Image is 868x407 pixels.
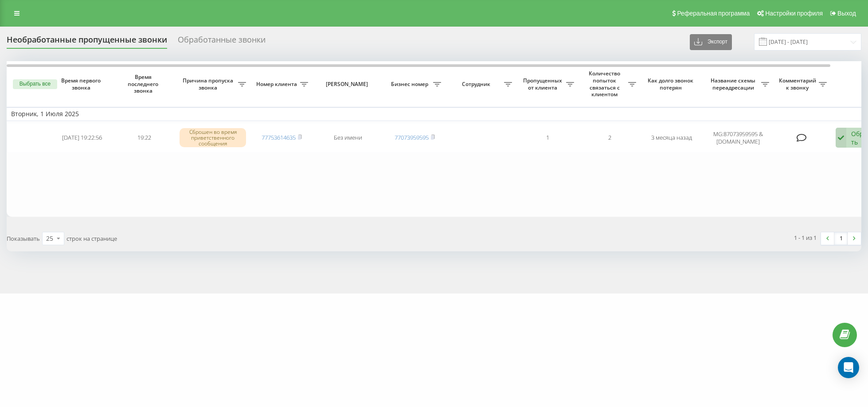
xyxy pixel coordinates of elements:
td: 3 месяца назад [641,123,703,153]
span: Номер клиента [255,81,300,88]
span: Время последнего звонка [120,74,168,94]
span: Количество попыток связаться с клиентом [583,70,628,98]
td: MG:87073959595 & [DOMAIN_NAME] [703,123,774,153]
td: 2 [579,123,641,153]
td: [DATE] 19:22:56 [51,123,113,153]
span: Выход [837,10,856,17]
td: Без имени [313,123,383,153]
td: 19:22 [113,123,175,153]
span: Реферальная программа [677,10,750,17]
span: Показывать [7,235,40,243]
button: Выбрать все [13,79,57,89]
span: Бизнес номер [388,81,433,88]
span: строк на странице [66,235,117,243]
div: Сброшен во время приветственного сообщения [180,128,246,148]
span: Сотрудник [450,81,504,88]
span: Как долго звонок потерян [648,77,696,91]
a: 77073959595 [395,133,429,141]
span: Время первого звонка [58,77,106,91]
button: Экспорт [690,34,732,50]
span: Настройки профиля [765,10,823,17]
div: 25 [46,234,53,243]
span: Название схемы переадресации [707,77,761,91]
span: Комментарий к звонку [778,77,819,91]
span: Причина пропуска звонка [180,77,238,91]
span: Пропущенных от клиента [521,77,566,91]
a: 1 [834,232,848,245]
div: Необработанные пропущенные звонки [7,35,167,49]
div: Open Intercom Messenger [838,357,859,378]
div: 1 - 1 из 1 [794,233,817,242]
td: 1 [516,123,579,153]
div: Обработанные звонки [178,35,266,49]
span: [PERSON_NAME] [320,81,376,88]
a: 77753614635 [262,133,296,141]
